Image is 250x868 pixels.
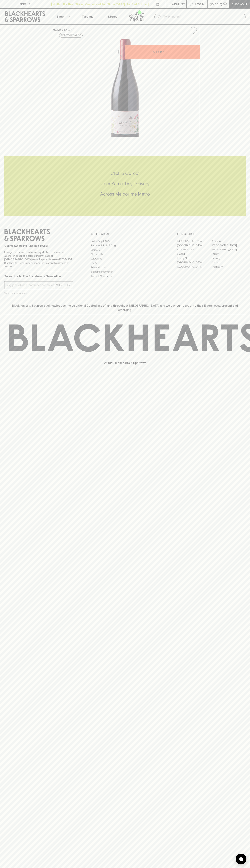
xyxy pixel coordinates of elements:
a: [GEOGRAPHIC_DATA] [177,243,211,248]
a: [GEOGRAPHIC_DATA] [211,243,246,248]
div: Call to action block [4,156,246,216]
h5: Click & Collect [4,170,246,176]
p: OTHER AREAS [91,232,159,236]
p: Shop [56,14,64,19]
button: Add to wishlist [59,33,83,38]
p: SUBSCRIBE [56,283,71,287]
button: SUBSCRIBE [55,281,73,289]
a: [GEOGRAPHIC_DATA] [177,239,211,243]
p: Login [195,2,204,6]
a: Brunswick West [177,248,211,252]
strong: Liquor License #32064953 [39,258,72,261]
a: Careers [91,248,159,252]
p: OUR STORES [177,232,246,236]
a: [GEOGRAPHIC_DATA] [177,265,211,269]
a: Contact Us [91,252,159,256]
a: Fitzroy [211,252,246,256]
p: $0.00 [210,2,218,6]
input: Try "Pinot noir" [163,14,243,20]
button: ADD TO CART [125,45,200,59]
a: Fitzroy North [177,256,211,260]
a: Terms & Conditions [91,274,159,278]
a: Bottle Drop FAQ's [91,239,159,243]
p: Blackhearts & Sparrows acknowledges the traditional Custodians of land throughout [GEOGRAPHIC_DAT... [7,303,243,312]
p: Tastings [82,14,93,19]
p: FIND US [19,2,31,6]
h5: Uber Same-Day Delivery [4,181,246,187]
button: Add to wishlist [188,26,198,35]
button: Shop [50,9,75,24]
a: SHOP [64,28,72,31]
a: Geelong [211,256,246,260]
p: ADD TO CART [153,50,172,54]
a: [GEOGRAPHIC_DATA] [211,248,246,252]
p: Wishlist [172,2,185,6]
a: Thornbury [211,265,246,269]
a: Tastings [75,9,100,24]
p: 0 [224,3,226,5]
input: e.g. jane@blackheartsandsparrows.com.au [7,282,55,288]
p: We will never spam you [4,291,73,295]
img: 33668.png [50,37,200,137]
p: Stores [108,14,117,19]
a: Braddon [211,239,246,243]
a: Privacy Policy [91,265,159,270]
img: bubble-icon [239,857,243,861]
a: Prahran [211,260,246,265]
a: HOME [53,28,61,31]
a: Shipping Information [91,270,159,274]
p: Checkout [231,2,247,6]
a: Elwood [177,252,211,256]
a: Business & Bulk Gifting [91,243,159,248]
a: Gift Cards [91,256,159,261]
p: Subscribe to The Blackhearts Newsletter [4,274,73,278]
p: It is against the law to sell or supply alcohol to, or to obtain alcohol on behalf of a person un... [4,250,73,268]
p: Sibling owned and run since [DATE] [4,244,73,248]
h5: Across Melbourne Metro [4,191,246,197]
a: [GEOGRAPHIC_DATA] [177,260,211,265]
a: Stores [100,9,125,24]
a: FAQ's [91,261,159,265]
